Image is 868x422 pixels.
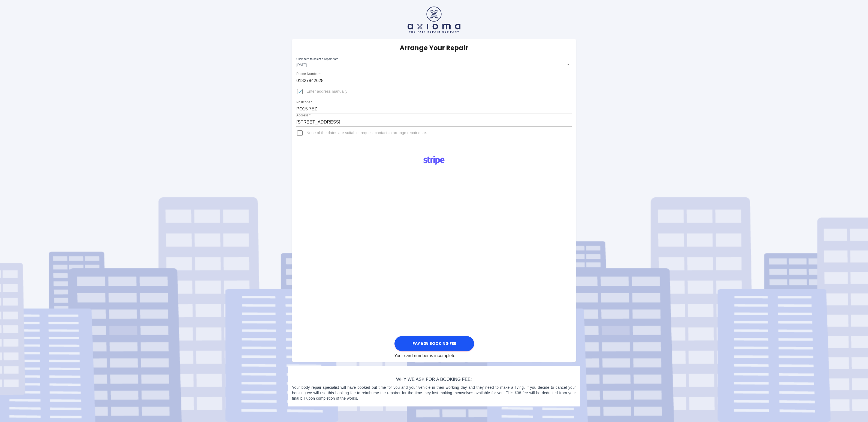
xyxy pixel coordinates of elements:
label: Click here to select a repair date [296,57,338,61]
p: Your body repair specialist will have booked out time for you and your vehicle in their working d... [292,385,576,401]
iframe: Secure payment input frame [393,168,475,334]
div: [DATE] [296,59,571,69]
button: Pay £38 Booking Fee [394,336,474,351]
span: None of the dates are suitable, request contact to arrange repair date. [306,130,427,136]
h5: Arrange Your Repair [400,44,468,52]
label: Address [296,113,311,118]
img: axioma [408,7,460,33]
div: Your card number is incomplete. [394,352,474,359]
label: Postcode [296,100,312,105]
h6: Why we ask for a booking fee: [292,376,576,383]
span: Enter address manually [306,89,347,94]
img: Logo [420,154,448,167]
label: Phone Number [296,72,321,76]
